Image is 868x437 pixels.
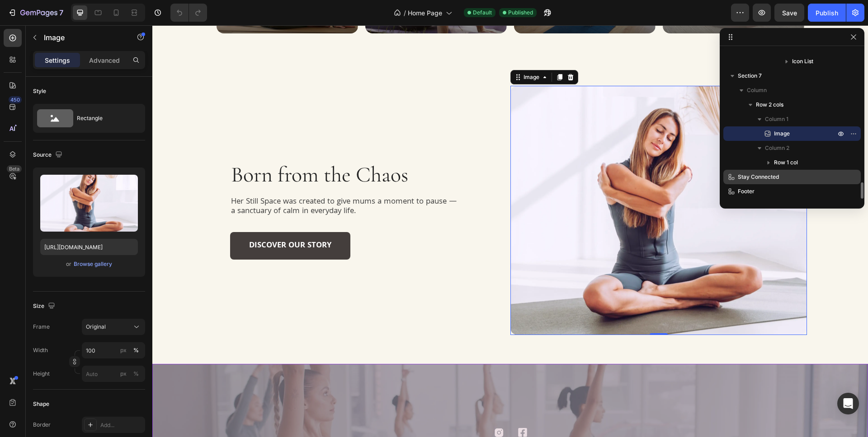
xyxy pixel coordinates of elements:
button: % [118,368,129,379]
span: Section 7 [738,71,762,80]
label: Frame [33,323,50,331]
button: % [118,345,129,356]
div: px [120,346,127,354]
label: Height [33,370,50,378]
span: Published [508,9,533,17]
div: Rectangle [77,108,132,129]
span: Column 1 [765,115,788,124]
div: Open Intercom Messenger [837,393,859,414]
span: Stay Connected [738,172,779,181]
span: Default [473,9,492,17]
span: Column 2 [765,144,789,153]
p: a sanctuary of calm in everyday life. [79,181,310,191]
button: Save [774,4,804,22]
button: Browse gallery [73,260,113,269]
div: Source [33,149,64,161]
span: Home Page [408,8,442,18]
span: Original [86,323,106,331]
div: Style [33,87,46,95]
button: Original [82,319,145,335]
button: px [131,345,142,356]
input: https://example.com/image.jpg [40,239,138,255]
button: px [131,368,142,379]
label: Width [33,346,48,354]
div: 450 [9,96,22,103]
p: 7 [59,7,63,18]
p: Advanced [89,56,120,65]
span: Icon List [792,57,813,66]
h2: Born from the Chaos [78,136,342,164]
p: Discover Our Story [97,214,179,227]
div: Border [33,421,51,429]
span: Save [782,9,797,17]
div: Publish [816,8,838,18]
div: Undo/Redo [170,4,207,22]
img: gempages_584646938729644810-6d0c7f88-3d11-4601-b155-5033a6121d66.webp [358,60,655,310]
div: Size [33,300,57,312]
p: Settings [45,56,70,65]
div: Shape [33,400,49,408]
a: Discover Our Story [78,207,198,234]
span: or [66,259,71,270]
iframe: Design area [152,25,868,437]
img: preview-image [40,175,138,232]
span: Column [747,86,767,95]
span: / [404,8,406,18]
button: 7 [4,4,67,22]
div: px [120,370,127,378]
input: px% [82,342,145,358]
div: Image [369,48,389,56]
input: px% [82,366,145,382]
p: Her Still Space was created to give mums a moment to pause — [79,172,310,182]
div: Add... [100,421,143,429]
div: Beta [7,165,22,172]
span: Row 1 col [774,158,798,167]
span: Row 2 cols [756,100,783,109]
div: % [133,346,139,354]
span: Image [774,129,790,138]
div: % [133,370,139,378]
span: Footer [738,187,755,196]
button: Publish [808,4,846,22]
p: Image [44,32,121,43]
div: Browse gallery [74,260,112,268]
